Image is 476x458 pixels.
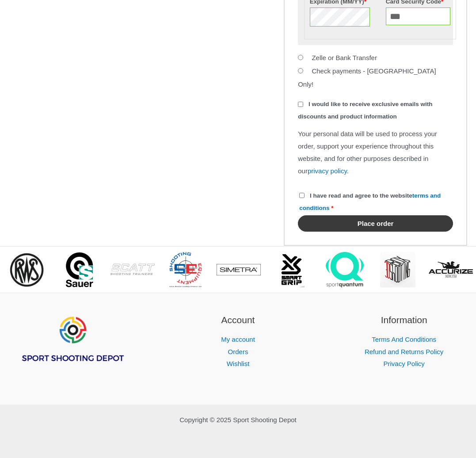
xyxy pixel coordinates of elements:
a: Orders [228,348,248,355]
span: I would like to receive exclusive emails with discounts and product information [298,101,432,120]
h2: Information [332,313,476,327]
input: I have read and agree to the websiteterms and conditions * [299,193,305,198]
aside: Footer Widget 2 [166,313,310,370]
span: I have read and agree to the website [299,192,441,211]
a: Refund and Returns Policy [365,348,443,355]
nav: Account [166,333,310,370]
input: I would like to receive exclusive emails with discounts and product information [298,102,303,107]
label: Zelle or Bank Transfer [312,54,377,61]
h2: Account [166,313,310,327]
abbr: required [331,205,333,211]
label: Check payments - [GEOGRAPHIC_DATA] Only! [298,67,436,88]
aside: Footer Widget 3 [332,313,476,370]
nav: Information [332,333,476,370]
a: My account [221,336,255,343]
a: terms and conditions [299,192,441,211]
a: Wishlist [227,360,250,367]
button: Place order [298,215,453,232]
a: privacy policy [308,167,347,175]
p: Your personal data will be used to process your order, support your experience throughout this we... [298,128,453,177]
a: Terms And Conditions [372,336,436,343]
a: Privacy Policy [383,360,424,367]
